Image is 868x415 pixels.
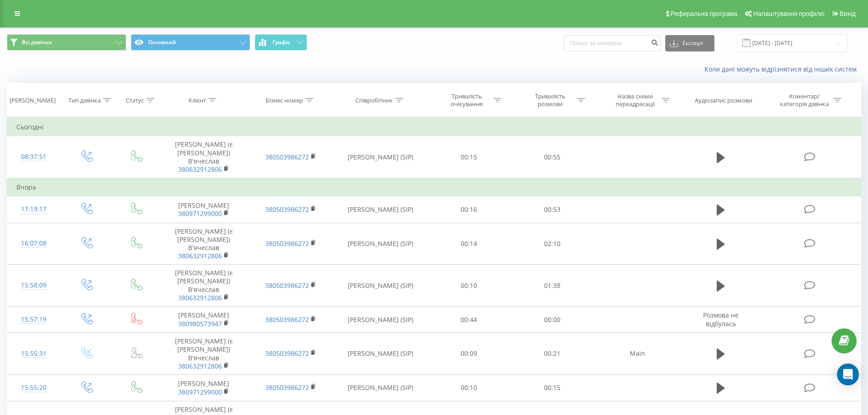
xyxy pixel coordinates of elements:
div: Тип дзвінка [68,97,101,104]
td: 02:10 [511,223,594,265]
td: [PERSON_NAME] [160,374,247,401]
button: Основний [131,34,250,51]
div: [PERSON_NAME] [10,97,56,104]
td: 00:10 [427,265,511,307]
td: 00:21 [511,333,594,375]
a: 380503986272 [265,281,309,290]
td: 00:16 [427,196,511,223]
button: Всі дзвінки [7,34,126,51]
div: 17:19:17 [16,200,51,218]
div: 15:55:20 [16,379,51,397]
button: Графік [255,34,307,51]
div: 15:57:19 [16,311,51,328]
td: [PERSON_NAME] (SIP) [334,223,427,265]
span: Всі дзвінки [22,39,52,46]
td: 00:14 [427,223,511,265]
td: 00:00 [511,307,594,333]
a: 380503986272 [265,239,309,248]
td: 00:44 [427,307,511,333]
span: Налаштування профілю [753,10,824,17]
a: 380503986272 [265,383,309,392]
span: Розмова не відбулась [703,311,739,328]
a: 380971299000 [178,388,222,396]
td: [PERSON_NAME] (SIP) [334,136,427,178]
td: [PERSON_NAME] (SIP) [334,265,427,307]
div: Бізнес номер [266,97,303,104]
a: 380503986272 [265,205,309,214]
td: [PERSON_NAME] (є [PERSON_NAME]) В'ячеслав [160,265,247,307]
a: 380503986272 [265,153,309,161]
button: Експорт [665,35,714,51]
div: Тривалість розмови [526,92,575,108]
input: Пошук за номером [564,35,661,51]
div: Open Intercom Messenger [837,364,859,385]
div: 15:55:31 [16,345,51,363]
a: 380632912806 [178,165,222,174]
td: 00:10 [427,374,511,401]
div: Коментар/категорія дзвінка [778,92,831,108]
td: Main [594,333,680,375]
div: Клієнт [189,97,206,104]
td: [PERSON_NAME] (SIP) [334,374,427,401]
div: Статус [126,97,144,104]
td: [PERSON_NAME] (SIP) [334,196,427,223]
a: 380632912806 [178,293,222,302]
div: Назва схеми переадресації [611,92,659,108]
div: Тривалість очікування [442,92,491,108]
div: Співробітник [355,97,393,104]
td: 00:53 [511,196,594,223]
td: 00:55 [511,136,594,178]
span: Графік [272,39,290,46]
a: 380980573947 [178,319,222,328]
td: 00:09 [427,333,511,375]
td: [PERSON_NAME] (SIP) [334,307,427,333]
td: Вчора [7,178,861,196]
a: 380503986272 [265,315,309,324]
td: 00:15 [427,136,511,178]
a: 380503986272 [265,349,309,358]
div: 08:37:51 [16,148,51,166]
a: Коли дані можуть відрізнятися вiд інших систем [704,65,861,73]
div: Аудіозапис розмови [695,97,752,104]
a: 380632912806 [178,251,222,260]
td: 00:15 [511,374,594,401]
span: Реферальна програма [671,10,738,17]
a: 380632912806 [178,362,222,370]
td: Сьогодні [7,118,861,136]
a: 380971299000 [178,209,222,218]
td: [PERSON_NAME] [160,307,247,333]
div: 15:58:09 [16,277,51,294]
td: [PERSON_NAME] [160,196,247,223]
span: Вихід [840,10,856,17]
td: [PERSON_NAME] (є [PERSON_NAME]) В'ячеслав [160,136,247,178]
td: [PERSON_NAME] (є [PERSON_NAME]) В'ячеслав [160,223,247,265]
td: 01:38 [511,265,594,307]
div: 16:07:08 [16,235,51,252]
td: [PERSON_NAME] (є [PERSON_NAME]) В'ячеслав [160,333,247,375]
td: [PERSON_NAME] (SIP) [334,333,427,375]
